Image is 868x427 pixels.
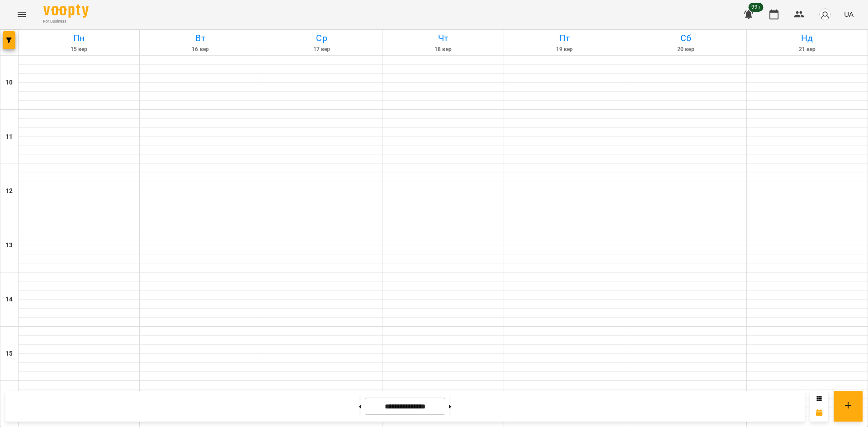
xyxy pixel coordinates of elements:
[5,78,13,88] h6: 10
[5,186,13,196] h6: 12
[141,45,259,54] h6: 16 вер
[5,295,13,305] h6: 14
[5,240,13,250] h6: 13
[819,8,831,21] img: avatar_s.png
[627,31,745,45] h6: Сб
[627,45,745,54] h6: 20 вер
[844,9,854,19] span: UA
[5,349,13,359] h6: 15
[20,45,138,54] h6: 15 вер
[384,45,502,54] h6: 18 вер
[141,31,259,45] h6: Вт
[11,4,33,25] button: Menu
[263,31,381,45] h6: Ср
[20,31,138,45] h6: Пн
[505,31,623,45] h6: Пт
[840,6,857,23] button: UA
[748,45,866,54] h6: 21 вер
[748,31,866,45] h6: Нд
[263,45,381,54] h6: 17 вер
[43,5,89,18] img: Voopty Logo
[384,31,502,45] h6: Чт
[5,132,13,142] h6: 11
[43,19,89,24] span: For Business
[749,3,764,12] span: 99+
[505,45,623,54] h6: 19 вер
